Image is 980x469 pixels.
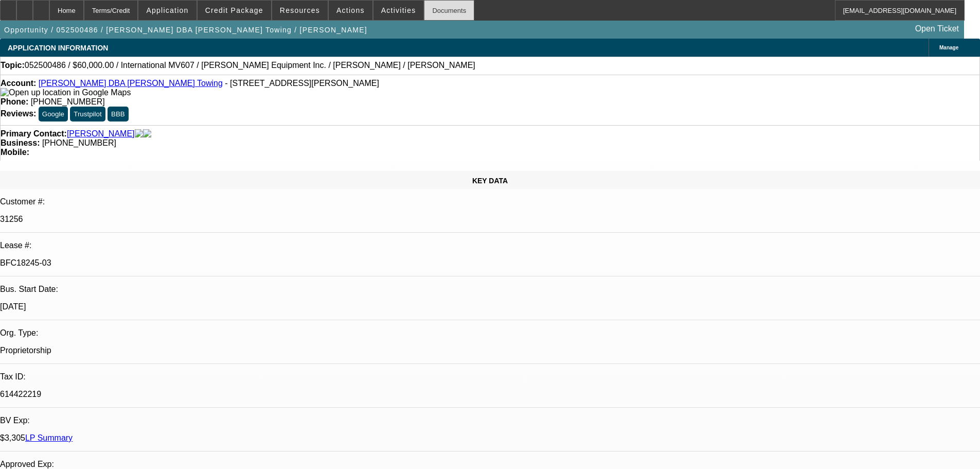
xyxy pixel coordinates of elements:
[1,138,40,147] strong: Business:
[8,44,108,52] span: APPLICATION INFORMATION
[1,88,131,97] a: View Google Maps
[381,6,416,14] span: Activities
[108,107,129,121] button: BBB
[1,129,67,138] strong: Primary Contact:
[67,129,135,138] a: [PERSON_NAME]
[146,6,188,14] span: Application
[198,1,271,20] button: Credit Package
[939,45,958,50] span: Manage
[31,97,105,106] span: [PHONE_NUMBER]
[911,20,963,38] a: Open Ticket
[272,1,328,20] button: Resources
[138,1,196,20] button: Application
[1,61,25,70] strong: Topic:
[135,129,143,138] img: facebook-icon.png
[1,88,131,97] img: Open up location in Google Maps
[4,26,367,34] span: Opportunity / 052500486 / [PERSON_NAME] DBA [PERSON_NAME] Towing / [PERSON_NAME]
[70,107,105,121] button: Trustpilot
[472,177,508,185] span: KEY DATA
[329,1,372,20] button: Actions
[1,148,29,157] strong: Mobile:
[280,6,320,14] span: Resources
[143,129,151,138] img: linkedin-icon.png
[25,61,475,70] span: 052500486 / $60,000.00 / International MV607 / [PERSON_NAME] Equipment Inc. / [PERSON_NAME] / [PE...
[373,1,424,20] button: Activities
[1,97,28,106] strong: Phone:
[39,79,223,88] a: [PERSON_NAME] DBA [PERSON_NAME] Towing
[1,79,36,88] strong: Account:
[42,138,116,147] span: [PHONE_NUMBER]
[1,109,36,118] strong: Reviews:
[39,107,68,121] button: Google
[225,79,379,88] span: - [STREET_ADDRESS][PERSON_NAME]
[205,6,263,14] span: Credit Package
[25,433,73,442] a: LP Summary
[336,6,365,14] span: Actions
